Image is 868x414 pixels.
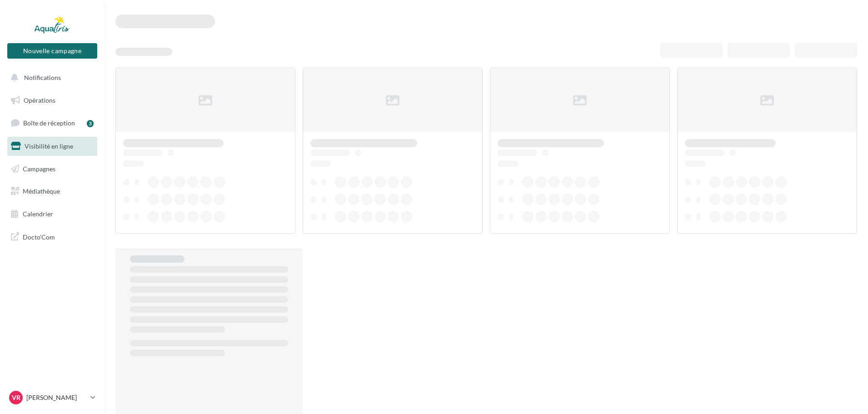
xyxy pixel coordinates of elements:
button: Nouvelle campagne [7,43,97,59]
span: VR [12,393,20,402]
a: Visibilité en ligne [5,137,99,156]
a: Opérations [5,91,99,110]
span: Médiathèque [23,187,60,195]
span: Notifications [24,74,61,81]
span: Campagnes [23,165,55,172]
span: Boîte de réception [23,119,75,127]
span: Docto'Com [23,231,55,243]
span: Calendrier [23,210,53,218]
span: Visibilité en ligne [25,142,73,150]
a: VR [PERSON_NAME] [7,389,97,406]
div: 3 [87,120,94,127]
p: [PERSON_NAME] [26,393,87,402]
a: Calendrier [5,205,99,224]
a: Campagnes [5,160,99,179]
button: Notifications [5,68,95,87]
span: Opérations [24,96,55,104]
a: Boîte de réception3 [5,113,99,133]
a: Docto'Com [5,227,99,246]
a: Médiathèque [5,182,99,201]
